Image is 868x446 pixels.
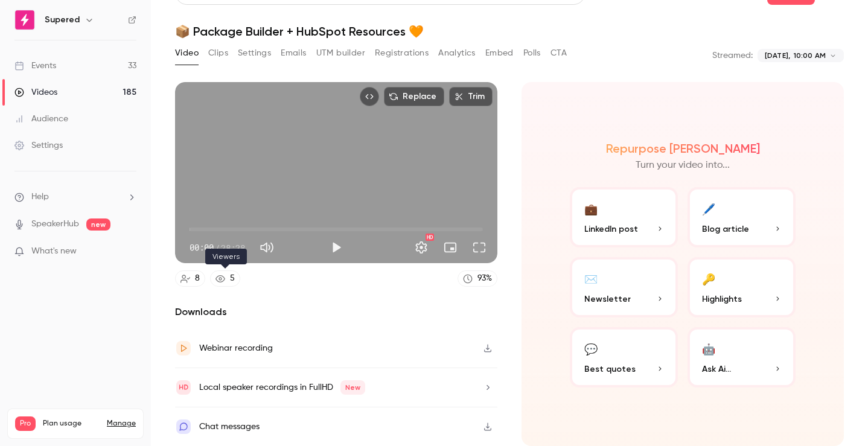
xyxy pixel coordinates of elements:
span: What's new [31,245,77,258]
button: 🤖Ask Ai... [688,327,796,387]
span: Highlights [702,293,742,305]
div: Chat messages [199,419,260,434]
div: 🤖 [702,339,715,358]
button: Video [175,43,199,63]
div: 🔑 [702,269,715,288]
span: new [86,218,110,231]
div: Settings [14,139,63,151]
a: 8 [175,270,205,287]
span: LinkedIn post [584,223,638,235]
p: Streamed: [712,49,753,62]
button: Analytics [438,43,476,63]
button: 💬Best quotes [570,327,678,387]
span: 10:00 AM [794,50,826,61]
div: Audience [14,113,68,125]
span: Plan usage [43,419,100,428]
div: Events [14,60,56,72]
div: Local speaker recordings in FullHD [199,380,365,395]
span: 28:28 [221,241,245,254]
div: 💬 [584,339,598,358]
li: help-dropdown-opener [14,191,136,203]
div: Webinar recording [199,341,273,355]
div: 💼 [584,199,598,218]
h6: Supered [45,14,80,26]
button: 💼LinkedIn post [570,187,678,247]
button: Registrations [375,43,429,63]
button: Emails [281,43,306,63]
div: 🖊️ [702,199,715,218]
div: ✉️ [584,269,598,288]
div: 00:00 [190,241,245,254]
button: Trim [449,87,493,106]
span: Newsletter [584,293,631,305]
button: Mute [255,235,279,260]
button: ✉️Newsletter [570,257,678,317]
button: Full screen [467,235,491,260]
div: 8 [195,272,200,285]
span: Pro [15,416,36,431]
button: Settings [409,235,433,260]
button: Play [324,235,348,260]
span: Ask Ai... [702,363,731,375]
button: UTM builder [316,43,365,63]
a: Manage [107,419,136,428]
a: 5 [210,270,240,287]
div: 93 % [477,272,492,285]
div: 5 [230,272,235,285]
span: 00:00 [190,241,214,254]
button: Turn on miniplayer [438,235,462,260]
div: Videos [14,86,57,98]
a: SpeakerHub [31,218,79,231]
img: Supered [15,10,34,30]
button: Settings [238,43,271,63]
div: HD [426,234,434,241]
button: Polls [523,43,541,63]
span: Help [31,191,49,203]
button: Embed video [360,87,379,106]
h2: Repurpose [PERSON_NAME] [606,141,760,156]
button: Replace [384,87,444,106]
button: 🔑Highlights [688,257,796,317]
span: [DATE], [765,50,790,61]
h1: 📦 Package Builder + HubSpot Resources 🧡 [175,24,844,39]
a: 93% [458,270,497,287]
h2: Downloads [175,305,497,319]
span: New [340,380,365,395]
iframe: Noticeable Trigger [122,246,136,257]
button: 🖊️Blog article [688,187,796,247]
button: Clips [208,43,228,63]
button: CTA [550,43,567,63]
button: Embed [485,43,514,63]
p: Turn your video into... [636,158,730,173]
span: Best quotes [584,363,636,375]
span: Blog article [702,223,749,235]
span: / [215,241,220,254]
